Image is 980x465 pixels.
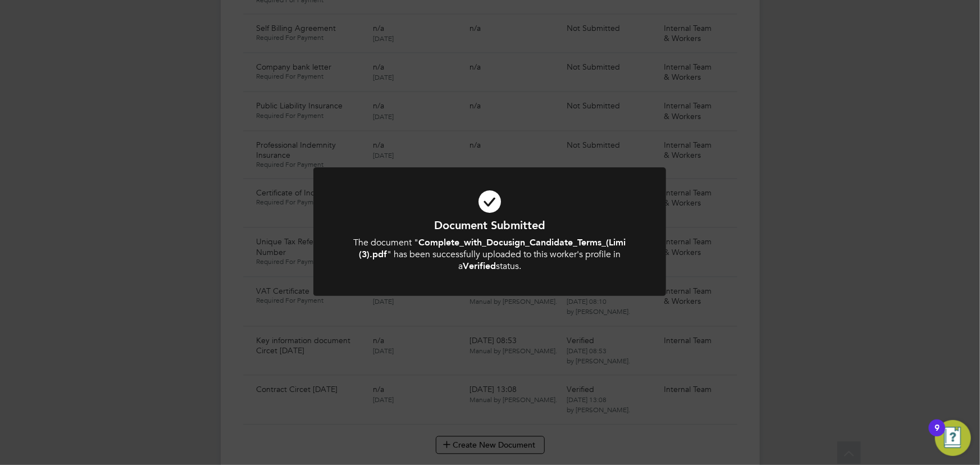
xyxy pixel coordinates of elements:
h1: Document Submitted [344,218,636,233]
b: Complete_with_Docusign_Candidate_Terms_(Limi (3).pdf [359,237,626,259]
b: Verified [463,261,496,271]
button: Open Resource Center, 9 new notifications [935,420,971,456]
div: 9 [935,428,940,443]
div: The document " " has been successfully uploaded to this worker's profile in a status. [344,237,636,272]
